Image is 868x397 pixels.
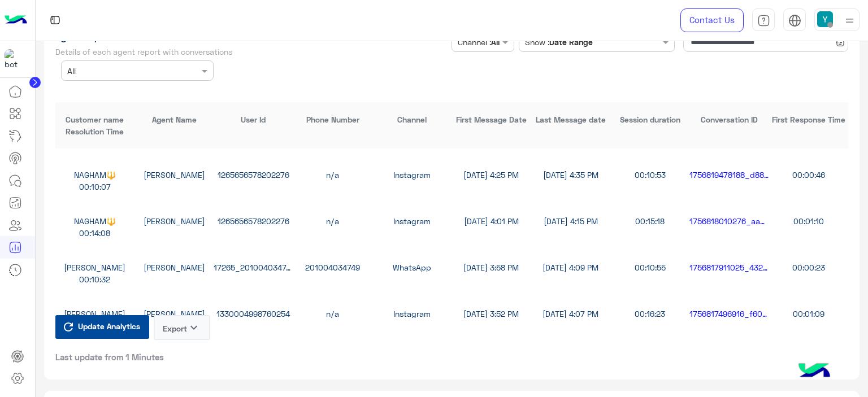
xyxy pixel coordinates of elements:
div: [DATE] 3:58 PM [452,261,531,273]
div: 00:00:23 [769,261,848,273]
div: WhatsApp [372,261,452,273]
a: tab [752,8,775,32]
div: [DATE] 4:07 PM [531,308,610,320]
div: First Message Date [452,114,531,125]
div: [PERSON_NAME] [134,215,214,227]
div: 00:01:10 [769,215,848,227]
div: Channel [372,114,452,125]
img: userImage [817,11,833,27]
div: 17265_201004034749 [214,261,293,273]
div: Agent Name [134,114,214,125]
div: n/a [293,215,372,227]
div: Conversation ID [689,114,769,125]
div: n/a [293,308,372,320]
div: First Response Time [769,114,848,125]
a: Contact Us [680,8,744,32]
img: hulul-logo.png [795,352,834,391]
img: 317874714732967 [5,49,25,69]
div: 1756818010276_aae025af-d144-4147-a32a-65c026374d8a [689,215,769,227]
span: Update Analytics [75,319,143,334]
div: Customer name [55,114,134,125]
div: Session duration [610,114,689,125]
div: 1330004998760254 [214,308,293,320]
img: Logo [5,8,27,32]
div: 1265656578202276 [214,169,293,181]
div: 201004034749 [293,261,372,273]
div: Last Message date [531,114,610,125]
div: [DATE] 4:09 PM [531,261,610,273]
div: [DATE] 3:52 PM [452,308,531,320]
div: 1265656578202276 [214,215,293,227]
div: 00:00:46 [769,169,848,181]
div: Phone Number [293,114,372,125]
div: [PERSON_NAME] [55,261,134,273]
h5: Details of each agent report with conversations [55,47,448,56]
img: tab [757,14,770,27]
div: [DATE] 4:25 PM [452,169,531,181]
button: Update Analytics [55,315,149,339]
div: User Id [214,114,293,125]
img: profile [843,14,857,28]
div: 00:15:18 [610,215,689,227]
div: n/a [293,169,372,181]
div: 00:14:08 [55,227,134,239]
div: 00:01:09 [769,308,848,320]
div: [PERSON_NAME] [55,308,134,320]
div: 1756819478188_d8810e28-9d15-4e56-99bd-c89ea6c80098 [689,169,769,181]
div: 00:10:07 [55,181,134,193]
button: Exportkeyboard_arrow_down [154,315,210,340]
div: 1756817496916_f60a52f9-0a61-4c63-a7d7-5edeb7c15153 [689,308,769,320]
div: NAGHAM🔱 [55,215,134,227]
img: tab [48,13,62,27]
div: Instagram [372,169,452,181]
div: [DATE] 4:15 PM [531,215,610,227]
img: tab [788,14,801,27]
div: Instagram [372,215,452,227]
i: keyboard_arrow_down [187,321,201,334]
div: 00:10:53 [610,169,689,181]
div: [PERSON_NAME] [134,261,214,273]
div: 00:10:55 [610,261,689,273]
div: [PERSON_NAME] [134,308,214,320]
div: Resolution Time [55,125,134,137]
div: 00:16:23 [610,308,689,320]
span: Last update from 1 Minutes [55,351,164,363]
div: Instagram [372,308,452,320]
div: NAGHAM🔱 [55,169,134,181]
div: 00:10:32 [55,273,134,285]
div: [DATE] 4:35 PM [531,169,610,181]
div: [DATE] 4:01 PM [452,215,531,227]
div: 1756817911025_432f649b-816c-41b2-99b9-5c69ca172bc3 [689,261,769,273]
div: [PERSON_NAME] [134,169,214,181]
